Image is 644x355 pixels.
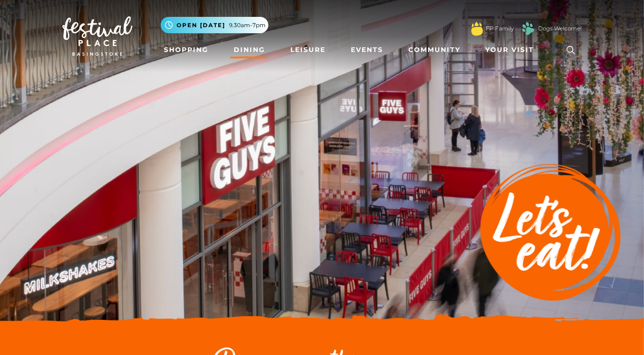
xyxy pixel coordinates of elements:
[539,24,582,33] a: Dogs Welcome!
[405,41,464,59] a: Community
[161,41,213,59] a: Shopping
[347,41,387,59] a: Events
[161,17,268,33] button: Open [DATE] 9.30am-7pm
[62,16,133,56] img: Festival Place Logo
[229,21,266,30] span: 9.30am-7pm
[486,24,514,33] a: FP Family
[482,41,543,59] a: Your Visit
[287,41,329,59] a: Leisure
[230,41,269,59] a: Dining
[486,45,534,55] span: Your Visit
[177,21,226,30] span: Open [DATE]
